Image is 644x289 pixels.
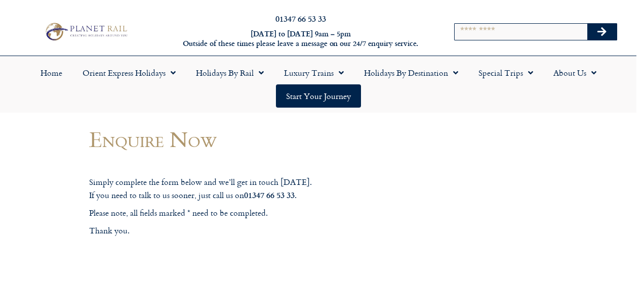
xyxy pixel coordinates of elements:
[89,127,393,151] h1: Enquire Now
[543,61,607,84] a: About Us
[72,61,186,84] a: Orient Express Holidays
[89,224,393,237] p: Thank you.
[354,61,468,84] a: Holidays by Destination
[89,176,393,202] p: Simply complete the form below and we’ll get in touch [DATE]. If you need to talk to us sooner, j...
[186,61,274,84] a: Holidays by Rail
[42,21,130,42] img: Planet Rail Train Holidays Logo
[274,61,354,84] a: Luxury Trains
[174,29,427,48] h6: [DATE] to [DATE] 9am – 5pm Outside of these times please leave a message on our 24/7 enquiry serv...
[5,61,631,108] nav: Menu
[244,189,295,201] strong: 01347 66 53 33
[30,61,72,84] a: Home
[275,13,326,24] a: 01347 66 53 33
[276,84,361,108] a: Start your Journey
[89,207,393,220] p: Please note, all fields marked * need to be completed.
[587,24,617,40] button: Search
[468,61,543,84] a: Special Trips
